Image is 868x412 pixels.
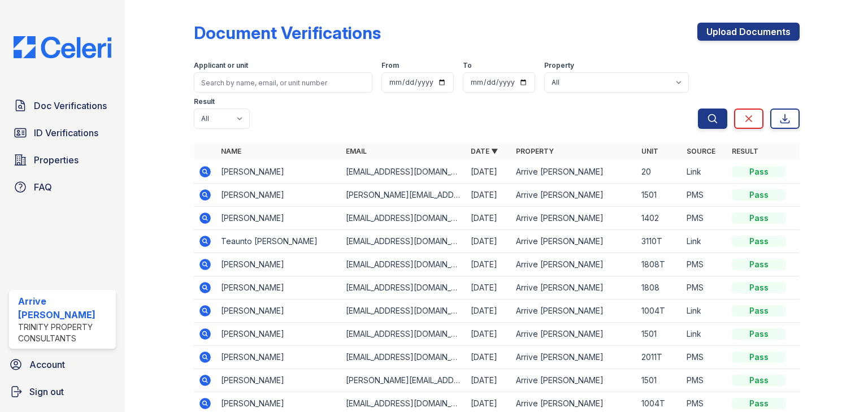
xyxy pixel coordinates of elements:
td: [PERSON_NAME] [216,184,341,207]
td: [DATE] [466,253,511,276]
td: [PERSON_NAME] [216,300,341,323]
td: Link [682,323,727,346]
td: [DATE] [466,161,511,184]
td: [EMAIL_ADDRESS][DOMAIN_NAME] [341,161,466,184]
a: Properties [9,149,116,171]
td: [PERSON_NAME] [216,276,341,300]
input: Search by name, email, or unit number [194,72,372,93]
td: Link [682,300,727,323]
td: [EMAIL_ADDRESS][DOMAIN_NAME] [341,207,466,230]
div: Pass [732,189,786,201]
a: Name [221,147,241,155]
td: [PERSON_NAME] [216,253,341,276]
td: 1808 [637,276,682,300]
td: [DATE] [466,323,511,346]
td: [DATE] [466,207,511,230]
a: Upload Documents [697,23,800,41]
span: Properties [34,153,79,167]
td: 1004T [637,300,682,323]
td: [EMAIL_ADDRESS][DOMAIN_NAME] [341,276,466,300]
td: Teaunto [PERSON_NAME] [216,230,341,253]
td: [DATE] [466,346,511,369]
td: Link [682,230,727,253]
td: Arrive [PERSON_NAME] [511,184,636,207]
td: [DATE] [466,300,511,323]
a: Result [732,147,758,155]
td: Arrive [PERSON_NAME] [511,161,636,184]
td: 1501 [637,323,682,346]
td: 1501 [637,369,682,392]
a: Unit [641,147,658,155]
label: Applicant or unit [194,61,248,70]
div: Pass [732,236,786,247]
a: Email [346,147,367,155]
label: Property [544,61,574,70]
span: Doc Verifications [34,99,107,112]
div: Pass [732,282,786,293]
td: Arrive [PERSON_NAME] [511,276,636,300]
td: Link [682,161,727,184]
div: Pass [732,166,786,177]
label: From [381,61,399,70]
td: [EMAIL_ADDRESS][DOMAIN_NAME] [341,300,466,323]
td: Arrive [PERSON_NAME] [511,346,636,369]
td: [PERSON_NAME] [216,346,341,369]
td: Arrive [PERSON_NAME] [511,369,636,392]
td: [DATE] [466,230,511,253]
span: ID Verifications [34,126,98,140]
td: [PERSON_NAME][EMAIL_ADDRESS][PERSON_NAME][DOMAIN_NAME] [341,184,466,207]
div: Pass [732,259,786,270]
label: Result [194,97,215,106]
div: Pass [732,305,786,316]
a: Account [5,353,120,376]
a: Date ▼ [471,147,498,155]
a: Doc Verifications [9,94,116,117]
td: [EMAIL_ADDRESS][DOMAIN_NAME] [341,346,466,369]
td: 2011T [637,346,682,369]
td: Arrive [PERSON_NAME] [511,300,636,323]
td: [PERSON_NAME][EMAIL_ADDRESS][DOMAIN_NAME] [341,369,466,392]
a: FAQ [9,176,116,198]
div: Trinity Property Consultants [18,322,111,344]
td: [PERSON_NAME] [216,161,341,184]
td: [DATE] [466,184,511,207]
td: 1402 [637,207,682,230]
span: Sign out [29,385,64,398]
td: [DATE] [466,276,511,300]
div: Pass [732,352,786,363]
td: [PERSON_NAME] [216,369,341,392]
td: PMS [682,346,727,369]
td: Arrive [PERSON_NAME] [511,230,636,253]
div: Pass [732,212,786,224]
div: Arrive [PERSON_NAME] [18,294,111,322]
a: ID Verifications [9,122,116,144]
td: Arrive [PERSON_NAME] [511,323,636,346]
td: PMS [682,184,727,207]
a: Sign out [5,380,120,403]
span: FAQ [34,180,52,194]
td: 1501 [637,184,682,207]
td: 1808T [637,253,682,276]
a: Property [516,147,554,155]
td: 3110T [637,230,682,253]
td: [DATE] [466,369,511,392]
label: To [463,61,472,70]
td: Arrive [PERSON_NAME] [511,207,636,230]
span: Account [29,358,65,371]
td: Arrive [PERSON_NAME] [511,253,636,276]
img: CE_Logo_Blue-a8612792a0a2168367f1c8372b55b34899dd931a85d93a1a3d3e32e68fde9ad4.png [5,36,120,58]
td: [PERSON_NAME] [216,323,341,346]
div: Document Verifications [194,23,381,43]
td: PMS [682,276,727,300]
div: Pass [732,328,786,340]
td: [EMAIL_ADDRESS][DOMAIN_NAME] [341,253,466,276]
a: Source [687,147,715,155]
div: Pass [732,375,786,386]
td: 20 [637,161,682,184]
td: PMS [682,369,727,392]
td: [EMAIL_ADDRESS][DOMAIN_NAME] [341,230,466,253]
td: [EMAIL_ADDRESS][DOMAIN_NAME] [341,323,466,346]
td: [PERSON_NAME] [216,207,341,230]
td: PMS [682,253,727,276]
